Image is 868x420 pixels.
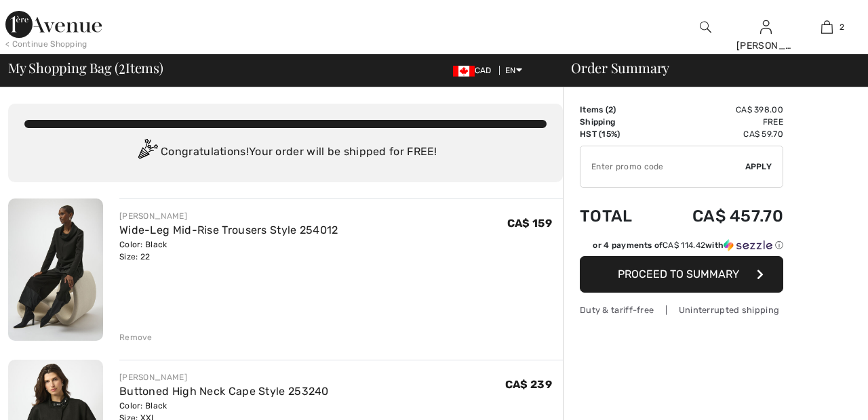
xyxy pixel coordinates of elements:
button: Proceed to Summary [580,256,783,293]
input: Promo code [580,146,745,187]
img: My Info [760,19,772,35]
a: Buttoned High Neck Cape Style 253240 [119,385,329,398]
td: Shipping [580,116,654,128]
img: Congratulation2.svg [134,139,161,166]
img: Wide-Leg Mid-Rise Trousers Style 254012 [8,198,103,341]
span: EN [505,66,522,75]
span: 2 [608,105,613,114]
span: CA$ 114.42 [663,240,705,250]
td: Total [580,193,654,239]
td: HST (15%) [580,128,654,140]
span: 2 [840,21,844,33]
img: Canadian Dollar [453,66,475,77]
a: 2 [797,19,856,35]
div: [PERSON_NAME] [119,371,329,383]
div: [PERSON_NAME] [736,39,796,53]
span: 2 [119,58,125,75]
div: Congratulations! Your order will be shipped for FREE! [24,139,547,166]
img: 1ère Avenue [5,11,102,38]
img: Sezzle [724,239,772,251]
td: Items ( ) [580,104,654,116]
span: CA$ 159 [507,217,552,230]
div: [PERSON_NAME] [119,210,338,222]
span: My Shopping Bag ( Items) [8,61,163,75]
div: < Continue Shopping [5,38,87,50]
div: Remove [119,331,153,343]
span: Apply [745,161,772,173]
td: Free [654,116,783,128]
td: CA$ 398.00 [654,104,783,116]
div: or 4 payments ofCA$ 114.42withSezzle Click to learn more about Sezzle [580,239,783,256]
a: Wide-Leg Mid-Rise Trousers Style 254012 [119,224,338,236]
span: CA$ 239 [505,378,552,391]
img: My Bag [821,19,833,35]
span: Proceed to Summary [618,268,739,280]
div: Duty & tariff-free | Uninterrupted shipping [580,303,783,316]
td: CA$ 59.70 [654,128,783,140]
img: search the website [700,19,711,35]
a: Sign In [760,20,772,33]
div: Color: Black Size: 22 [119,238,338,263]
div: Order Summary [555,61,860,75]
td: CA$ 457.70 [654,193,783,239]
div: or 4 payments of with [593,239,783,251]
span: CAD [453,66,497,75]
